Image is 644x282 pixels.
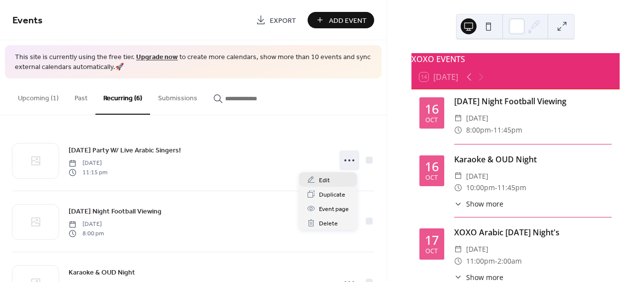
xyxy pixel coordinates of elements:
[270,15,296,26] span: Export
[15,53,372,72] span: This site is currently using the free tier. to create more calendars, show more than 10 events an...
[136,51,178,64] a: Upgrade now
[425,117,438,124] div: Oct
[466,112,488,124] span: [DATE]
[454,199,462,209] div: ​
[411,53,620,65] div: XOXO EVENTS
[497,182,526,194] span: 11:45pm
[69,268,135,278] span: Karaoke & OUD Night
[466,243,488,255] span: [DATE]
[497,255,522,267] span: 2:00am
[454,199,503,209] button: ​Show more
[319,204,349,214] span: Event page
[495,182,497,194] span: -
[425,234,439,246] div: 17
[491,124,493,136] span: -
[454,226,612,238] div: XOXO Arabic [DATE] Night's
[69,207,161,217] span: [DATE] Night Football Viewing
[69,220,104,229] span: [DATE]
[425,248,438,255] div: Oct
[495,255,497,267] span: -
[466,124,491,136] span: 8:00pm
[319,190,345,200] span: Duplicate
[150,78,205,114] button: Submissions
[454,243,462,255] div: ​
[329,15,367,26] span: Add Event
[493,124,522,136] span: 11:45pm
[69,229,104,238] span: 8:00 pm
[454,95,612,107] div: [DATE] Night Football Viewing
[69,145,181,156] span: [DATE] Party W/ Live Arabic Singers!
[466,255,495,267] span: 11:00pm
[425,103,439,115] div: 16
[67,78,95,114] button: Past
[248,12,304,28] a: Export
[454,124,462,136] div: ​
[454,112,462,124] div: ​
[454,153,612,165] div: Karaoke & OUD Night
[425,175,438,181] div: Oct
[95,78,150,115] button: Recurring (6)
[308,12,374,28] button: Add Event
[454,170,462,182] div: ​
[12,11,43,30] span: Events
[466,199,503,209] span: Show more
[10,78,67,114] button: Upcoming (1)
[466,170,488,182] span: [DATE]
[454,255,462,267] div: ​
[466,182,495,194] span: 10:00pm
[319,218,338,229] span: Delete
[69,267,135,278] a: Karaoke & OUD Night
[425,160,439,173] div: 16
[69,168,107,177] span: 11:15 pm
[69,206,161,217] a: [DATE] Night Football Viewing
[69,159,107,168] span: [DATE]
[319,175,330,186] span: Edit
[454,182,462,194] div: ​
[69,144,181,156] a: [DATE] Party W/ Live Arabic Singers!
